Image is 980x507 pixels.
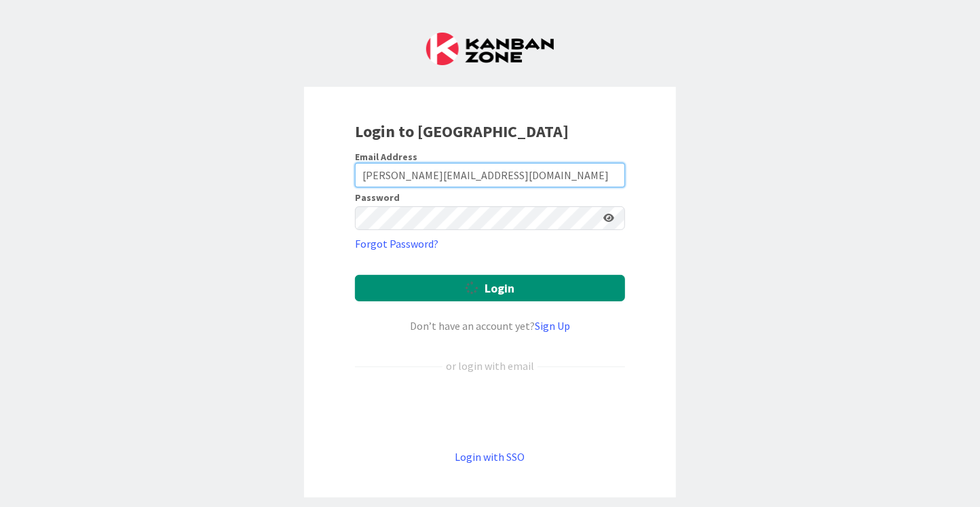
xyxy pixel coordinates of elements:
[355,193,400,202] label: Password
[535,319,570,333] a: Sign Up
[355,151,417,163] label: Email Address
[355,121,569,142] b: Login to [GEOGRAPHIC_DATA]
[355,275,625,301] button: Login
[442,358,538,374] div: or login with email
[455,450,525,464] a: Login with SSO
[426,33,554,65] img: Kanban Zone
[355,236,438,252] a: Forgot Password?
[355,318,625,334] div: Don’t have an account yet?
[348,396,632,426] iframe: Sign in with Google Button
